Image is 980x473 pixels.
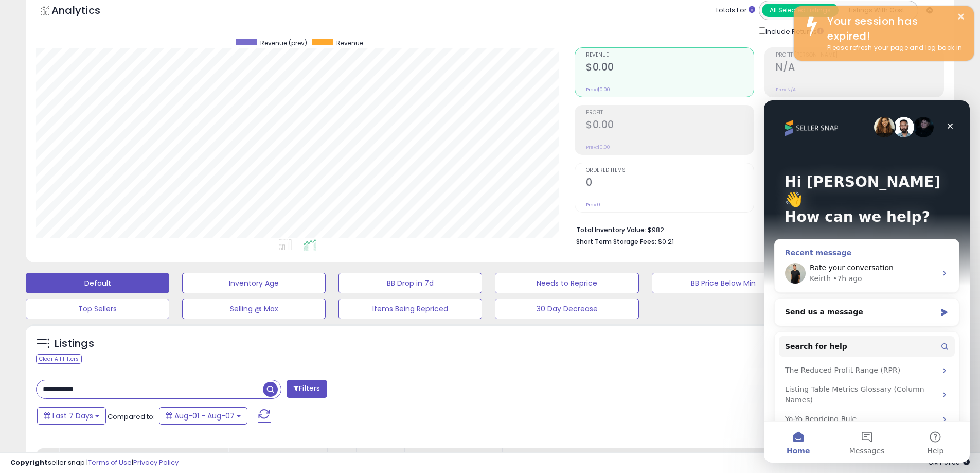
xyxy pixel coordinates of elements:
button: Items Being Repriced [338,299,482,319]
span: Last 7 Days [52,411,93,421]
span: $0.21 [658,237,674,247]
h2: $0.00 [586,61,754,75]
div: Clear All Filters [36,354,82,364]
h2: 0 [586,177,754,190]
span: Revenue [586,52,754,58]
a: Terms of Use [88,458,132,467]
div: Your session has expired! [819,14,966,43]
div: Totals For [715,6,755,15]
b: Short Term Storage Fees: [576,237,656,246]
span: Revenue (prev) [260,39,307,47]
h5: Listings [55,337,94,351]
span: Revenue [336,39,363,47]
small: Prev: $0.00 [586,144,610,150]
button: Selling @ Max [182,299,326,319]
button: Filters [287,380,327,398]
button: All Selected Listings [762,4,839,17]
button: Inventory Age [182,273,326,293]
small: Prev: 0 [586,202,600,208]
button: Needs to Reprice [495,273,638,293]
strong: Copyright [10,458,48,467]
span: Profit [586,110,754,116]
button: Top Sellers [26,299,169,319]
small: Prev: N/A [776,86,796,93]
h2: N/A [776,61,943,75]
button: BB Drop in 7d [338,273,482,293]
span: Compared to: [108,412,155,422]
div: seller snap | | [10,458,179,468]
button: Listings With Cost [838,4,915,17]
span: Profit [PERSON_NAME] [776,52,943,58]
button: × [957,10,965,23]
div: Please refresh your page and log back in [819,43,966,53]
button: BB Price Below Min [652,273,795,293]
small: Prev: $0.00 [586,86,610,93]
span: Ordered Items [586,168,754,173]
a: Privacy Policy [133,458,179,467]
button: Aug-01 - Aug-07 [159,407,247,425]
h2: $0.00 [586,119,754,133]
b: Total Inventory Value: [576,225,646,234]
iframe: To enrich screen reader interactions, please activate Accessibility in Grammarly extension settings [764,100,970,463]
span: Aug-01 - Aug-07 [174,411,235,421]
li: $982 [576,223,936,235]
button: Last 7 Days [37,407,106,425]
h5: Analytics [51,3,120,20]
button: 30 Day Decrease [495,299,638,319]
div: Include Returns [751,25,836,37]
button: Default [26,273,169,293]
